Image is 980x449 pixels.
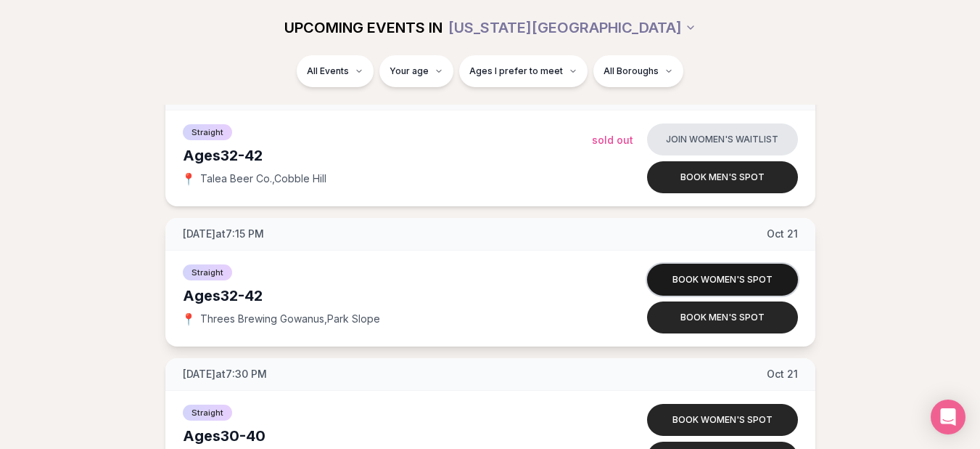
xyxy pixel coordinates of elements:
[448,12,696,44] button: [US_STATE][GEOGRAPHIC_DATA]
[284,17,442,38] span: UPCOMING EVENTS IN
[183,145,592,166] div: Ages 32-42
[647,404,798,436] button: Book women's spot
[379,55,453,87] button: Your age
[183,426,592,446] div: Ages 30-40
[183,124,232,140] span: Straight
[931,400,965,434] div: Open Intercom Messenger
[647,264,798,296] button: Book women's spot
[200,312,380,326] span: Threes Brewing Gowanus , Park Slope
[183,264,232,280] span: Straight
[647,161,798,193] button: Book men's spot
[307,65,349,77] span: All Events
[469,65,563,77] span: Ages I prefer to meet
[767,367,798,381] span: Oct 21
[459,55,588,87] button: Ages I prefer to meet
[297,55,374,87] button: All Events
[183,405,232,421] span: Straight
[390,65,429,77] span: Your age
[183,367,267,381] span: [DATE] at 7:30 PM
[592,134,633,146] span: Sold Out
[183,227,264,241] span: [DATE] at 7:15 PM
[647,124,798,155] button: Join women's waitlist
[183,286,592,306] div: Ages 32-42
[183,313,194,325] span: 📍
[767,227,798,241] span: Oct 21
[647,302,798,333] button: Book men's spot
[200,171,326,186] span: Talea Beer Co. , Cobble Hill
[604,65,659,77] span: All Boroughs
[183,173,194,185] span: 📍
[593,55,683,87] button: All Boroughs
